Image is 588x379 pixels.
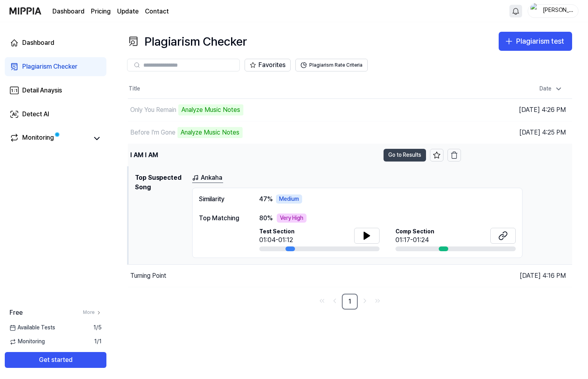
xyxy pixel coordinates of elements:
div: Turning Point [130,271,166,281]
button: Go to Results [384,149,426,162]
span: 47 % [259,194,273,204]
a: Go to next page [359,295,370,306]
a: Detail Anaysis [5,81,106,100]
img: 알림 [511,6,521,16]
td: [DATE] 4:19 PM [461,144,572,166]
button: profile[PERSON_NAME] [528,4,578,18]
span: Comp Section [395,228,434,236]
a: Go to first page [316,295,328,306]
span: 1 / 1 [94,338,102,346]
th: Title [128,79,461,98]
div: Plagiarism Checker [127,32,247,51]
td: [DATE] 4:16 PM [461,265,572,287]
a: Go to last page [372,295,383,306]
a: Go to previous page [329,295,340,306]
button: Favorites [245,59,291,71]
a: Ankaha [192,173,223,183]
span: Monitoring [10,338,45,346]
button: Plagiarism test [499,32,572,51]
span: 80 % [259,214,273,223]
td: [DATE] 4:25 PM [461,121,572,144]
div: Medium [276,194,302,204]
span: Test Section [259,228,295,236]
a: Dashboard [52,7,85,16]
a: Update [117,7,139,16]
nav: pagination [127,294,572,310]
div: Plagiarism test [516,36,564,47]
img: profile [530,3,540,19]
span: Free [10,308,23,317]
span: Available Tests [10,324,55,332]
div: Before I'm Gone [130,128,175,137]
a: 1 [342,294,358,310]
div: Similarity [199,194,243,204]
div: I AM I AM [130,150,158,160]
div: Top Matching [199,214,243,223]
a: Monitoring [10,133,89,144]
div: Plagiarism Checker [22,62,77,71]
a: Dashboard [5,33,106,52]
div: Dashboard [22,38,54,48]
div: Analyze Music Notes [177,127,243,138]
td: [DATE] 4:26 PM [461,98,572,121]
a: Plagiarism Checker [5,57,106,76]
div: 01:17-01:24 [395,235,434,245]
a: Pricing [91,7,111,16]
a: Contact [145,7,169,16]
div: Analyze Music Notes [178,104,243,115]
span: 1 / 5 [93,324,102,332]
div: Date [536,83,566,95]
a: Detect AI [5,105,106,124]
a: More [83,309,102,316]
div: [PERSON_NAME] [542,6,573,15]
div: 01:04-01:12 [259,235,295,245]
h1: Top Suspected Song [135,173,186,258]
button: Plagiarism Rate Criteria [295,59,368,71]
div: Detect AI [22,110,49,119]
div: Very High [277,214,307,223]
div: Only You Remain [130,105,176,115]
button: Get started [5,352,106,368]
div: Detail Anaysis [22,86,62,95]
div: Monitoring [22,133,54,144]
